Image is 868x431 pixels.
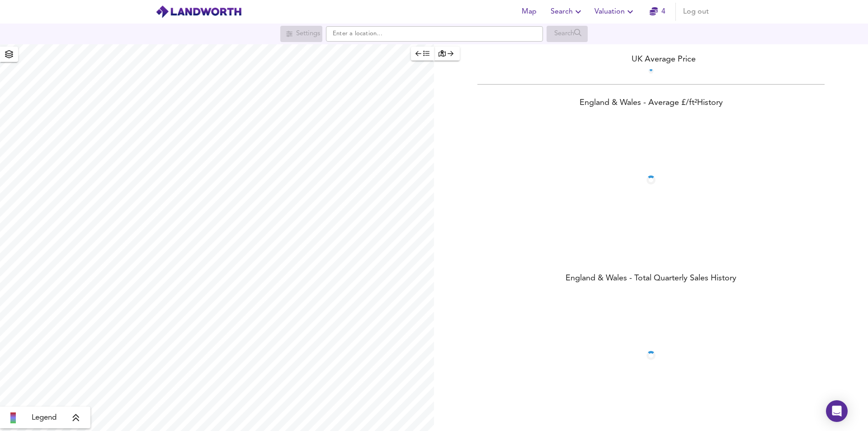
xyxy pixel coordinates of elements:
[551,5,584,18] span: Search
[547,26,588,42] div: Search for a location first or explore the map
[514,3,543,21] button: Map
[32,412,57,423] span: Legend
[280,26,322,42] div: Search for a location first or explore the map
[594,5,636,18] span: Valuation
[547,3,587,21] button: Search
[156,5,242,19] img: logo
[434,53,868,66] div: UK Average Price
[650,5,665,18] a: 4
[434,97,868,110] div: England & Wales - Average £/ ft² History
[326,26,543,42] input: Enter a location...
[434,273,868,285] div: England & Wales - Total Quarterly Sales History
[643,3,672,21] button: 4
[591,3,639,21] button: Valuation
[826,400,848,422] div: Open Intercom Messenger
[683,5,709,18] span: Log out
[679,3,712,21] button: Log out
[518,5,540,18] span: Map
